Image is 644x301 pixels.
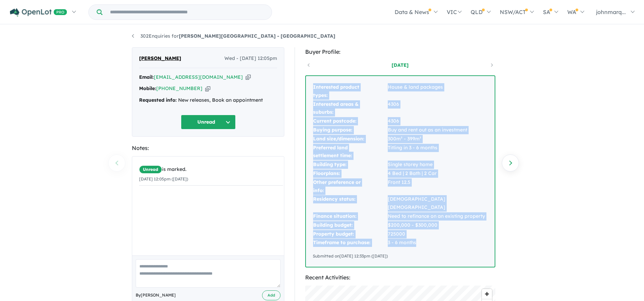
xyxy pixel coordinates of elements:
[596,9,626,15] span: johnmarq...
[104,5,270,20] input: Try estate name, suburb, builder or developer
[313,178,387,195] td: Other preference or info:
[313,83,387,100] td: Interested product types:
[132,32,512,40] nav: breadcrumb
[371,62,429,68] a: [DATE]
[387,195,488,212] td: [DEMOGRAPHIC_DATA] [DEMOGRAPHIC_DATA]
[181,115,236,129] button: Unread
[313,212,387,221] td: Finance situation:
[139,176,188,181] small: [DATE] 12:05pm ([DATE])
[387,126,488,135] td: Buy and rent out as an investment
[154,74,243,80] a: [EMAIL_ADDRESS][DOMAIN_NAME]
[313,160,387,169] td: Building type:
[139,165,283,174] div: is marked.
[387,169,488,178] td: 4 Bed | 2 Bath | 2 Car
[179,33,335,39] strong: [PERSON_NAME][GEOGRAPHIC_DATA] - [GEOGRAPHIC_DATA]
[387,100,488,117] td: 4306
[132,143,284,153] div: Notes:
[10,8,67,17] img: Openlot PRO Logo White
[387,221,488,230] td: $200,000 - $300,000
[313,143,387,161] td: Preferred land settlement time:
[387,178,488,195] td: Front 12.5
[262,290,281,300] button: Add
[387,212,488,221] td: Need to refinance on an existing property
[387,135,488,143] td: 300m² - 399m²
[205,85,210,92] button: Copy
[313,169,387,178] td: Floorplans:
[224,54,277,63] span: Wed - [DATE] 12:05pm
[482,289,492,299] button: Zoom in
[313,126,387,135] td: Buying purpose:
[313,230,387,239] td: Property budget:
[139,85,156,91] strong: Mobile:
[313,135,387,143] td: Land size/dimension:
[387,160,488,169] td: Single storey home
[387,238,488,247] td: 3 - 6 months
[246,74,251,81] button: Copy
[313,253,488,260] div: Submitted on [DATE] 12:33pm ([DATE])
[305,273,495,282] div: Recent Activities:
[387,143,488,161] td: Titling in 3 - 6 months
[139,165,162,174] span: Unread
[313,100,387,117] td: Interested areas & suburbs:
[139,97,177,103] strong: Requested info:
[387,117,488,126] td: 4306
[387,230,488,239] td: 725000
[313,117,387,126] td: Current postcode:
[139,96,277,104] div: New releases, Book an appointment
[313,238,387,247] td: Timeframe to purchase:
[156,85,202,91] a: [PHONE_NUMBER]
[313,195,387,212] td: Residency status:
[313,221,387,230] td: Building budget:
[387,83,488,100] td: House & land packages
[305,47,495,57] div: Buyer Profile:
[136,292,176,299] span: By [PERSON_NAME]
[139,54,181,63] span: [PERSON_NAME]
[132,33,335,39] a: 302Enquiries for[PERSON_NAME][GEOGRAPHIC_DATA] - [GEOGRAPHIC_DATA]
[139,74,154,80] strong: Email:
